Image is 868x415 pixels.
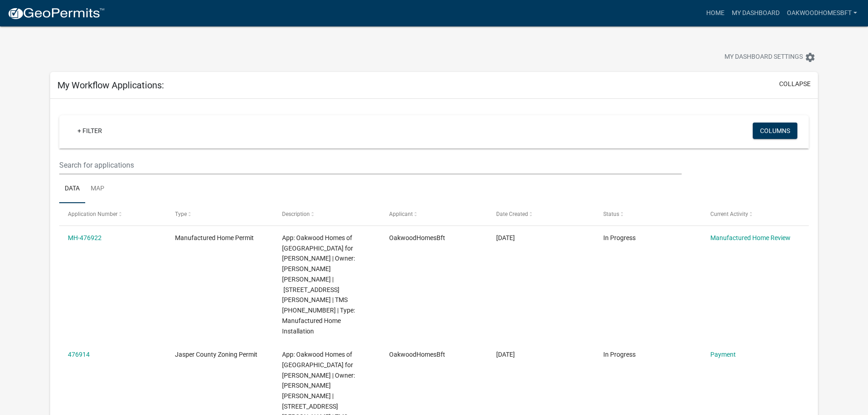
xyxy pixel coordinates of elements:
a: Data [59,174,85,204]
datatable-header-cell: Status [594,203,701,225]
span: My Dashboard Settings [724,52,803,63]
span: In Progress [603,351,636,358]
span: In Progress [603,234,636,241]
span: Status [603,211,619,217]
span: OakwoodHomesBft [389,351,445,358]
span: Date Created [496,211,528,217]
span: Current Activity [710,211,748,217]
button: My Dashboard Settingssettings [717,48,823,66]
a: + Filter [70,123,109,139]
datatable-header-cell: Date Created [488,203,595,225]
a: Manufactured Home Review [710,234,791,241]
span: 09/11/2025 [496,234,515,241]
a: OakwoodHomesBft [783,5,861,22]
datatable-header-cell: Application Number [59,203,166,225]
a: My Dashboard [728,5,783,22]
input: Search for applications [59,156,681,174]
button: collapse [779,79,811,89]
span: OakwoodHomesBft [389,234,445,241]
i: settings [805,52,816,63]
a: Payment [710,351,736,358]
a: Map [85,174,110,204]
button: Columns [753,123,797,139]
datatable-header-cell: Type [166,203,273,225]
datatable-header-cell: Description [273,203,380,225]
span: 09/11/2025 [496,351,515,358]
datatable-header-cell: Applicant [380,203,488,225]
h5: My Workflow Applications: [57,80,164,91]
a: 476914 [68,351,90,358]
span: Description [282,211,310,217]
span: Application Number [68,211,118,217]
a: Home [703,5,728,22]
span: App: Oakwood Homes of Beaufort for Munoz | Owner: MONTES CATARINO RAFAEL | 333 LEVY RD | TMS 039-... [282,234,355,335]
span: Applicant [389,211,413,217]
span: Jasper County Zoning Permit [175,351,257,358]
span: Manufactured Home Permit [175,234,254,241]
a: MH-476922 [68,234,102,241]
datatable-header-cell: Current Activity [701,203,808,225]
span: Type [175,211,187,217]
